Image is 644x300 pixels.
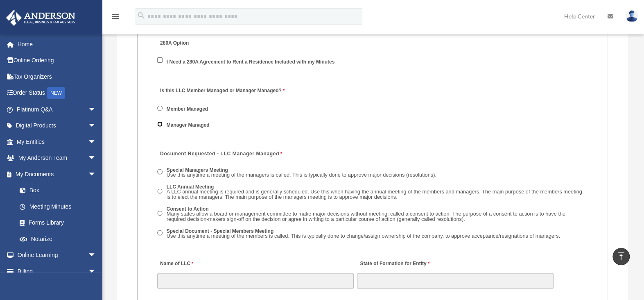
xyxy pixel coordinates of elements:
label: I Need a 280A Agreement to Rent a Residence Included with my Minutes [164,58,338,65]
label: Special Managers Meeting [164,166,439,179]
span: arrow_drop_down [88,101,104,118]
a: Notarize [11,231,108,247]
span: Use this anytime a meeting of the managers is called. This is typically done to approve major dec... [167,171,436,177]
span: arrow_drop_down [88,166,104,183]
a: Billingarrow_drop_down [6,263,108,280]
a: Online Ordering [6,52,108,69]
label: 280A Option [157,38,235,49]
label: Is this LLC Member Managed or Manager Managed? [157,85,287,96]
a: Tax Organizers [6,68,108,85]
a: Box [11,182,108,199]
label: State of Formation for Entity [357,258,431,269]
a: Platinum Q&Aarrow_drop_down [6,101,108,118]
a: Digital Productsarrow_drop_down [6,118,108,134]
span: Use this anytime a meeting of the members is called. This is typically done to change/assign owne... [167,232,560,239]
a: My Documentsarrow_drop_down [6,166,108,182]
span: arrow_drop_down [88,247,104,264]
label: Consent to Action [164,205,588,223]
i: menu [111,11,120,21]
i: search [137,11,146,20]
div: NEW [47,87,65,99]
a: Order StatusNEW [6,85,108,102]
a: vertical_align_top [612,248,630,265]
a: menu [111,14,120,21]
label: Manager Managed [164,121,212,128]
label: Name of LLC [157,258,195,269]
span: Document Requested - LLC Manager Managed [160,150,279,156]
span: arrow_drop_down [88,150,104,167]
a: My Entitiesarrow_drop_down [6,134,108,150]
img: User Pic [626,10,638,22]
span: arrow_drop_down [88,263,104,280]
a: My Anderson Teamarrow_drop_down [6,150,108,166]
span: arrow_drop_down [88,134,104,150]
label: Member Managed [164,105,211,113]
label: LLC Annual Meeting [164,183,588,201]
span: arrow_drop_down [88,118,104,134]
a: Forms Library [11,215,108,231]
span: A LLC annual meeting is required and is generally scheduled. Use this when having the annual meet... [167,188,582,200]
a: Meeting Minutes [11,198,104,215]
i: vertical_align_top [616,251,626,261]
img: Anderson Advisors Platinum Portal [4,10,78,26]
span: Many states allow a board or management committee to make major decisions without meeting, called... [167,210,565,222]
label: Special Document - Special Members Meeting [164,227,563,240]
a: Online Learningarrow_drop_down [6,247,108,264]
a: Home [6,36,108,52]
